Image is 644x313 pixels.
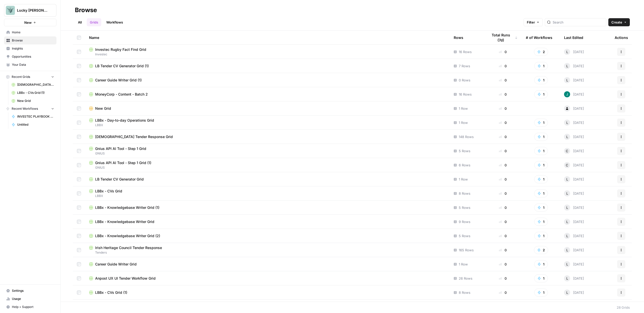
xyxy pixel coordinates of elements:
[95,189,122,194] span: LBBx - CVs Grid
[459,134,474,139] span: 148 Rows
[534,218,548,226] button: 1
[459,120,468,125] span: 1 Row
[564,205,584,211] div: [DATE]
[534,246,548,254] button: 2
[459,219,470,224] span: 9 Rows
[615,31,628,44] div: Actions
[566,290,568,295] span: L
[12,106,38,111] span: Recent Workflows
[488,106,518,111] div: 0
[488,120,518,125] div: 0
[459,177,468,182] span: 1 Row
[566,248,568,253] span: L
[12,46,54,51] span: Insights
[9,121,56,129] a: Untitled
[488,219,518,224] div: 0
[89,146,446,156] a: Gnius API AI Tool - Step 1 GridGNIUS
[488,148,518,153] div: 0
[95,262,137,267] span: Career Guide Writer Grid
[89,118,446,127] a: LBBx - Day-to-day Operations GridLBBX
[566,163,568,168] span: C
[564,162,584,168] div: [DATE]
[526,31,552,44] div: # of Workflows
[95,177,144,182] span: LB Tender CV Generator Grid
[564,31,583,44] div: Last Edited
[534,260,548,268] button: 1
[524,18,543,26] button: Filter
[566,262,568,267] span: L
[459,148,470,153] span: 5 Rows
[459,163,470,168] span: 6 Rows
[488,163,518,168] div: 0
[566,276,568,281] span: L
[95,63,149,69] span: LB Tender CV Generator Grid (1)
[564,176,584,182] div: [DATE]
[564,63,584,69] div: [DATE]
[103,18,126,26] a: Workflows
[4,4,56,17] button: Workspace: Lucky Beard
[89,134,446,139] a: [DEMOGRAPHIC_DATA] Tender Response Grid
[459,233,470,238] span: 5 Rows
[95,276,156,281] span: Anpost UX UI Tender Workflow Grid
[89,63,446,69] a: LB Tender CV Generator Grid (1)
[617,305,630,310] div: 28 Grids
[95,146,146,151] span: Gnius API AI Tool - Step 1 Grid
[89,31,446,44] div: Name
[488,134,518,139] div: 0
[564,233,584,239] div: [DATE]
[564,289,584,296] div: [DATE]
[89,276,446,281] a: Anpost UX UI Tender Workflow Grid
[459,276,472,281] span: 26 Rows
[12,288,54,293] span: Settings
[89,262,446,267] a: Career Guide Writer Grid
[488,233,518,238] div: 0
[488,49,518,54] div: 0
[9,113,56,121] a: INVESTEC PLAYBOOK - Segment Insight per customer
[564,148,584,154] div: [DATE]
[459,290,470,295] span: 8 Rows
[95,47,146,52] span: Investec Rugby Fact Find Grid
[459,63,470,69] span: 7 Rows
[95,245,162,250] span: Irish Heritage Council Tender Response
[488,78,518,83] div: 0
[95,106,111,111] span: New Grid
[488,248,518,253] div: 0
[95,160,151,165] span: Gnius API AI Tool - Step 1 Grid (1)
[608,18,630,26] button: Create
[12,62,54,67] span: Your Data
[95,78,142,83] span: Career Guide Writer Grid (1)
[12,38,54,43] span: Browse
[89,189,446,198] a: LBBx - CVs GridLBBX
[9,89,56,97] a: LBBx - CVs Grid (1)
[24,20,32,25] span: New
[89,165,446,170] span: GNIUS
[488,177,518,182] div: 0
[534,48,548,56] button: 2
[17,8,48,13] span: Lucky [PERSON_NAME]
[459,205,470,210] span: 5 Rows
[89,151,446,156] span: GNIUS
[89,160,446,170] a: Gnius API AI Tool - Step 1 Grid (1)GNIUS
[4,36,56,44] a: Browse
[4,105,56,113] button: Recent Workflows
[534,274,548,282] button: 1
[534,133,548,141] button: 1
[534,62,548,70] button: 1
[12,297,54,301] span: Usage
[564,105,584,111] div: [DATE]
[564,275,584,281] div: [DATE]
[459,248,474,253] span: 165 Rows
[534,189,548,197] button: 1
[534,76,548,84] button: 1
[459,191,470,196] span: 8 Rows
[4,28,56,36] a: Home
[534,288,548,297] button: 1
[4,19,56,26] button: New
[95,290,127,295] span: LBBx - CVs Grid (1)
[564,190,584,196] div: [DATE]
[459,92,472,97] span: 16 Rows
[566,148,568,153] span: C
[564,247,584,253] div: [DATE]
[566,233,568,238] span: L
[459,106,468,111] span: 1 Row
